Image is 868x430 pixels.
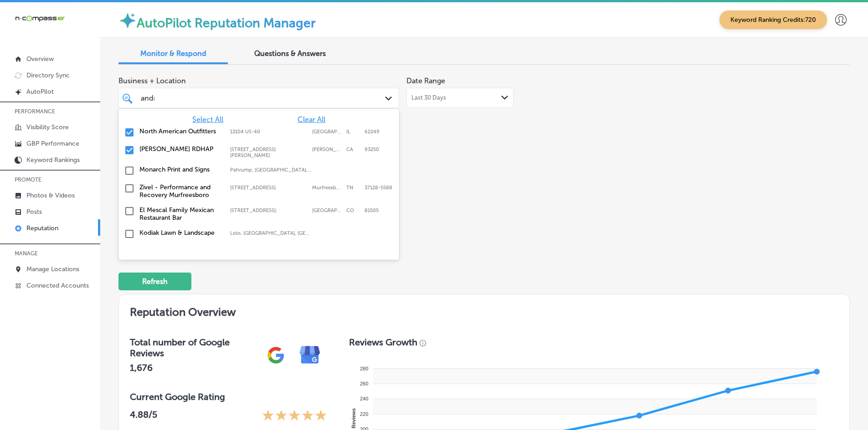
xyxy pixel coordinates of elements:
[26,71,70,79] p: Directory Sync
[119,294,849,326] h2: Reputation Overview
[312,129,342,135] label: Highland,
[15,14,65,23] img: 660ab0bf-5cc7-4cb8-ba1c-48b5ae0f18e60NCTV_CLogo_TV_Black_-500x88.png
[130,409,157,423] p: 4.88 /5
[139,166,221,173] label: Monarch Print and Signs
[230,167,312,173] label: Pahrump, NV, USA | Whitney, NV, USA | Mesquite, NV, USA | Paradise, NV, USA | Henderson, NV, USA ...
[262,409,327,423] div: 4.88 Stars
[230,129,308,135] label: 13104 US-40
[230,207,308,213] label: 2210 Hwy 6 And 50;
[26,140,79,147] p: GBP Performance
[137,15,316,30] label: AutoPilot Reputation Manager
[254,49,326,58] span: Questions & Answers
[139,127,221,135] label: North American Outfitters
[346,185,360,191] label: TN
[351,408,356,428] text: Reviews
[293,338,327,372] img: e7ababfa220611ac49bdb491a11684a6.png
[139,229,221,237] label: Kodiak Lawn & Landscape
[130,391,327,402] h3: Current Google Rating
[365,185,392,191] label: 37128-5588
[346,129,360,135] label: IL
[312,185,342,191] label: Murfreesboro
[360,366,368,371] tspan: 280
[192,115,223,124] span: Select All
[26,55,54,63] p: Overview
[298,115,325,124] span: Clear All
[26,156,80,164] p: Keyword Rankings
[140,49,206,58] span: Monitor & Respond
[26,192,75,199] p: Photos & Videos
[349,337,417,348] h3: Reviews Growth
[139,183,221,199] label: Zivel - Performance and Recovery Murfreesboro
[230,185,308,191] label: 1144 Fortress Blvd Suite E
[118,11,137,30] img: autopilot-icon
[26,224,58,232] p: Reputation
[365,129,380,135] label: 62249
[360,411,368,417] tspan: 220
[26,88,54,96] p: AutoPilot
[360,381,368,386] tspan: 260
[130,362,259,373] h2: 1,676
[346,207,360,213] label: CO
[259,338,293,372] img: gPZS+5FD6qPJAAAAABJRU5ErkJggg==
[26,208,42,216] p: Posts
[719,10,827,29] span: Keyword Ranking Credits: 720
[346,147,360,158] label: CA
[406,76,445,85] label: Date Range
[360,396,368,401] tspan: 240
[139,145,221,153] label: Esmeralda Garza RDHAP
[26,265,79,273] p: Manage Locations
[118,273,191,290] button: Refresh
[130,337,259,359] h3: Total number of Google Reviews
[365,147,379,158] label: 93250
[411,94,446,101] span: Last 30 Days
[230,147,308,158] label: 121 W Kern Ave
[139,206,221,222] label: El Mescal Family Mexican Restaurant Bar
[230,230,312,236] label: Lolo, MT, USA | Huson, MT, USA | Turah, MT, USA | Missoula, MT, USA | Wye, MT 59808, USA | French...
[365,207,379,213] label: 81505
[26,282,89,289] p: Connected Accounts
[26,123,69,131] p: Visibility Score
[312,147,342,158] label: McFarland
[312,207,342,213] label: Grand Junction
[118,76,399,85] span: Business + Location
